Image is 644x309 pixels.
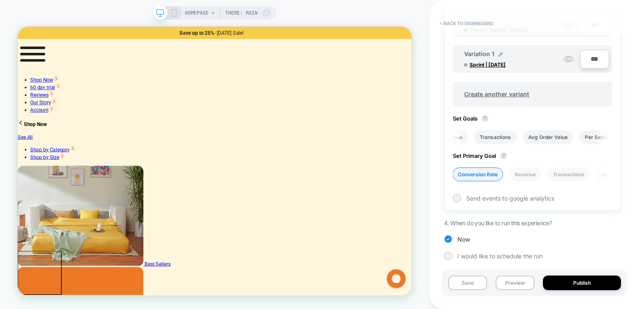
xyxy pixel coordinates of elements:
[509,167,541,181] li: Revenue
[456,16,496,23] span: Original
[543,276,621,290] button: Publish
[457,236,470,243] span: Now
[482,115,488,122] button: ?
[4,3,29,28] button: Open gorgias live chat
[474,130,517,144] li: Transactions
[496,276,535,290] button: Preview
[225,6,257,20] span: Theme: MAIN
[456,84,538,104] span: Create another variant
[466,195,554,202] span: Send events to google analytics
[17,67,56,75] a: Shop Now
[185,6,208,20] span: HOMEPAGE
[444,219,552,227] span: 4. When do you like to run this experience?
[448,276,487,290] button: Save
[523,130,573,144] li: Avg Order Value
[500,152,507,159] button: ?
[579,130,634,144] li: Per Session Value
[470,62,532,68] span: Sprint | [DATE]
[17,107,49,115] a: Account
[453,152,511,159] span: Set Primary Goal
[452,167,503,181] li: Conversion Rate
[17,97,53,105] a: Our Story
[464,50,494,57] span: Variation 1
[457,252,543,260] span: I would like to schedule the run
[548,167,590,181] li: Transactions
[17,160,78,168] a: Shop by Category
[17,87,49,95] a: Reviews
[453,115,493,122] span: Set Goals
[17,77,58,85] a: 60 day trial
[499,52,503,57] img: edit
[17,170,64,178] a: Shop by Size
[436,17,497,30] button: < back to dashboard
